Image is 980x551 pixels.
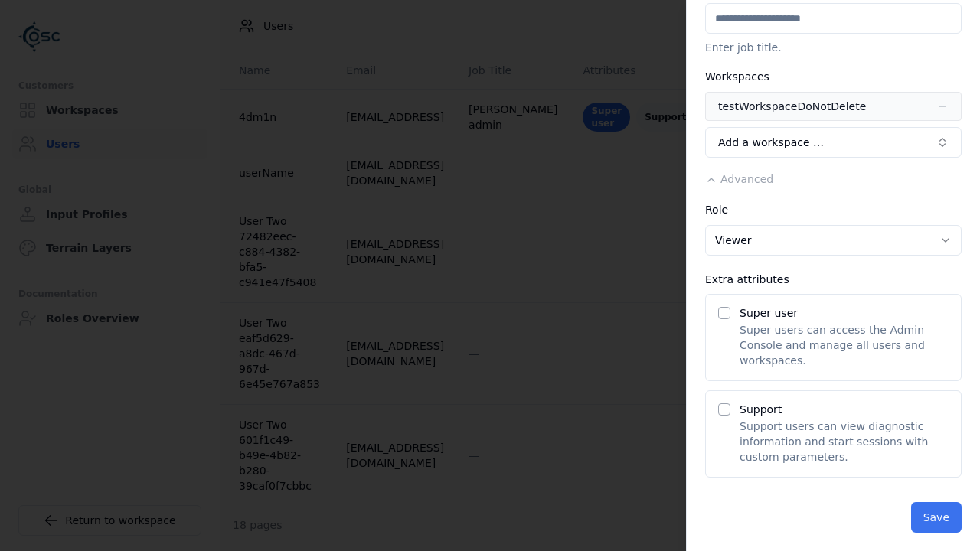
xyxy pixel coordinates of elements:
span: Add a workspace … [718,135,824,150]
p: Support users can view diagnostic information and start sessions with custom parameters. [740,419,949,465]
label: Support [740,403,782,416]
label: Workspaces [705,70,769,83]
button: Save [911,502,962,533]
div: Extra attributes [705,274,962,285]
button: Advanced [705,171,773,187]
label: Super user [740,307,798,319]
label: Role [705,204,728,216]
p: Super users can access the Admin Console and manage all users and workspaces. [740,322,949,368]
div: testWorkspaceDoNotDelete [718,99,866,114]
p: Enter job title. [705,40,962,55]
span: Advanced [720,173,773,185]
